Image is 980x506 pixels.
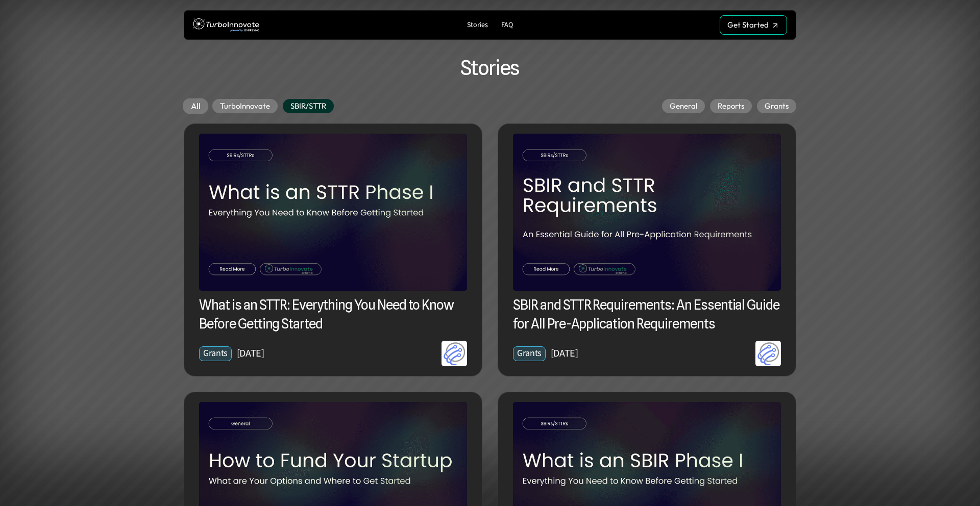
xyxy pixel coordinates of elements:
[501,21,513,30] p: FAQ
[467,21,488,30] p: Stories
[497,18,517,32] a: FAQ
[727,20,769,30] p: Get Started
[193,16,259,35] img: TurboInnovate Logo
[720,15,787,35] a: Get Started
[463,18,492,32] a: Stories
